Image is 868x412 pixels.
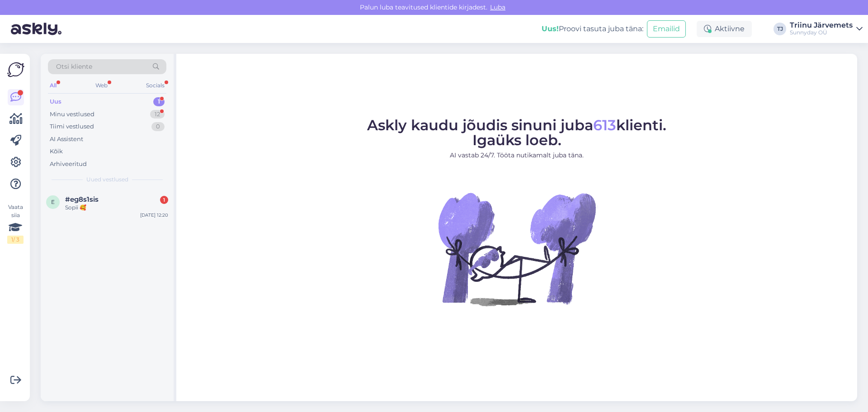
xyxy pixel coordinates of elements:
div: Kõik [50,147,63,156]
div: Aktiivne [697,21,752,37]
span: Uued vestlused [86,175,128,184]
div: Sopii 🥰 [65,204,168,212]
p: AI vastab 24/7. Tööta nutikamalt juba täna. [367,151,666,160]
div: Minu vestlused [50,110,94,119]
div: 0 [151,122,165,131]
div: 1 [153,97,165,106]
div: AI Assistent [50,135,83,144]
div: 1 [160,196,168,204]
div: Vaata siia [7,203,24,244]
div: Sunnyday OÜ [790,29,853,36]
div: Socials [144,80,166,91]
span: #eg8s1sis [65,195,99,204]
div: Tiimi vestlused [50,122,94,131]
button: Emailid [647,20,686,38]
div: 1 / 3 [7,236,24,244]
a: Triinu JärvemetsSunnyday OÜ [790,22,863,36]
img: Askly Logo [7,61,24,78]
div: Web [94,80,109,91]
b: Uus! [542,24,559,33]
span: Askly kaudu jõudis sinuni juba klienti. Igaüks loeb. [367,116,666,149]
span: Otsi kliente [56,62,92,71]
div: 12 [150,110,165,119]
img: No Chat active [435,167,598,330]
div: TJ [774,23,786,35]
div: Proovi tasuta juba täna: [542,24,643,34]
div: Arhiveeritud [50,160,87,169]
span: Luba [487,3,508,11]
span: e [51,199,55,205]
span: 613 [593,116,616,134]
div: All [48,80,58,91]
div: Triinu Järvemets [790,22,853,29]
div: [DATE] 12:20 [140,212,168,218]
div: Uus [50,97,61,106]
